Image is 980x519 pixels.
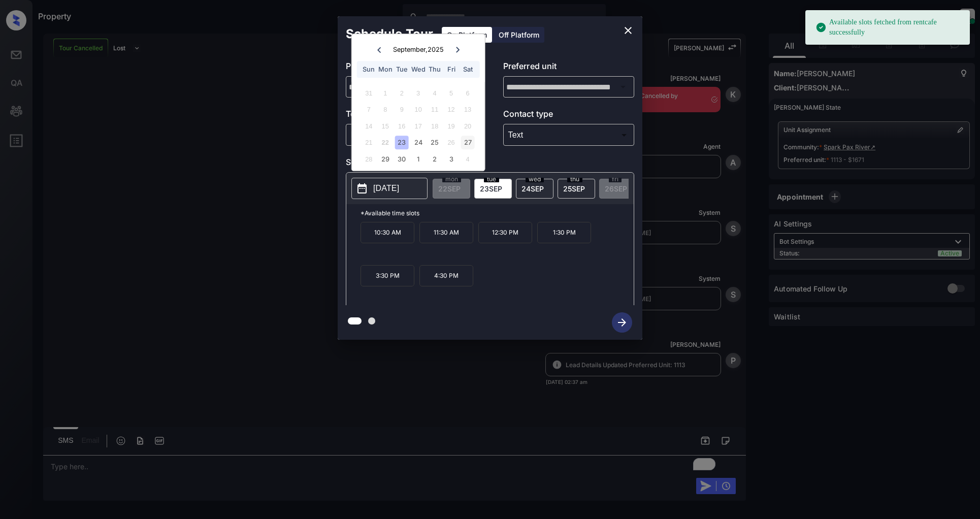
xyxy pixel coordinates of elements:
p: [DATE] [373,182,399,194]
div: Not available Tuesday, September 2nd, 2025 [395,86,409,100]
div: Text [506,126,632,143]
p: 12:30 PM [478,222,532,243]
div: Not available Sunday, September 21st, 2025 [362,136,376,150]
p: 11:30 AM [419,222,473,243]
div: September , 2025 [393,46,444,53]
div: Choose Thursday, September 25th, 2025 [428,136,442,150]
div: Not available Friday, September 26th, 2025 [444,136,458,150]
div: Not available Saturday, October 4th, 2025 [461,152,474,166]
div: Choose Monday, September 29th, 2025 [378,152,392,166]
div: Not available Saturday, September 6th, 2025 [461,86,474,100]
div: Choose Thursday, October 2nd, 2025 [428,152,442,166]
div: Choose Friday, October 3rd, 2025 [444,152,458,166]
p: Contact type [503,108,635,124]
span: wed [526,176,544,182]
div: In Person [348,126,475,143]
span: 23 SEP [480,184,502,193]
div: Not available Monday, September 15th, 2025 [378,119,392,133]
div: Choose Wednesday, September 24th, 2025 [411,136,425,150]
span: 24 SEP [521,184,544,193]
div: Tue [395,62,409,76]
div: Choose Saturday, September 27th, 2025 [461,136,474,150]
div: Not available Friday, September 5th, 2025 [444,86,458,100]
div: Not available Monday, September 8th, 2025 [378,103,392,117]
div: Not available Sunday, September 7th, 2025 [362,103,376,117]
div: Not available Sunday, September 28th, 2025 [362,152,376,166]
div: month 2025-09 [355,85,481,167]
h2: Schedule Tour [338,16,441,52]
div: On Platform [442,27,492,43]
span: 25 SEP [563,184,585,193]
span: tue [484,176,499,182]
div: Not available Wednesday, September 10th, 2025 [411,103,425,117]
p: Tour type [346,108,477,124]
p: 3:30 PM [361,265,414,286]
span: thu [567,176,582,182]
div: Not available Tuesday, September 9th, 2025 [395,103,409,117]
div: Not available Friday, September 19th, 2025 [444,119,458,133]
div: Not available Friday, September 12th, 2025 [444,103,458,117]
div: Fri [444,62,458,76]
p: Select slot [346,156,634,172]
div: Not available Saturday, September 20th, 2025 [461,119,474,133]
p: 1:30 PM [537,222,591,243]
div: Not available Monday, September 22nd, 2025 [378,136,392,150]
div: date-select [516,179,553,199]
div: Not available Thursday, September 11th, 2025 [428,103,442,117]
div: Not available Saturday, September 13th, 2025 [461,103,474,117]
div: Choose Wednesday, October 1st, 2025 [411,152,425,166]
button: btn-next [606,309,638,336]
div: Not available Monday, September 1st, 2025 [378,86,392,100]
p: 10:30 AM [361,222,414,243]
div: Not available Sunday, September 14th, 2025 [362,119,376,133]
button: close [618,20,638,41]
div: Choose Tuesday, September 23rd, 2025 [395,136,409,150]
div: Off Platform [494,27,544,43]
div: Not available Thursday, September 4th, 2025 [428,86,442,100]
div: Sat [461,62,474,76]
div: date-select [558,179,595,199]
p: *Available time slots [361,204,634,222]
div: Available slots fetched from rentcafe successfully [815,13,962,42]
div: Mon [378,62,392,76]
div: Thu [428,62,442,76]
div: Not available Tuesday, September 16th, 2025 [395,119,409,133]
div: Not available Thursday, September 18th, 2025 [428,119,442,133]
p: Preferred unit [503,60,635,76]
div: Choose Tuesday, September 30th, 2025 [395,152,409,166]
p: Preferred community [346,60,477,76]
p: 4:30 PM [419,265,473,286]
div: Not available Wednesday, September 3rd, 2025 [411,86,425,100]
div: Not available Sunday, August 31st, 2025 [362,86,376,100]
div: Not available Wednesday, September 17th, 2025 [411,119,425,133]
div: Wed [411,62,425,76]
div: Sun [362,62,376,76]
div: date-select [474,179,512,199]
button: [DATE] [351,178,428,199]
